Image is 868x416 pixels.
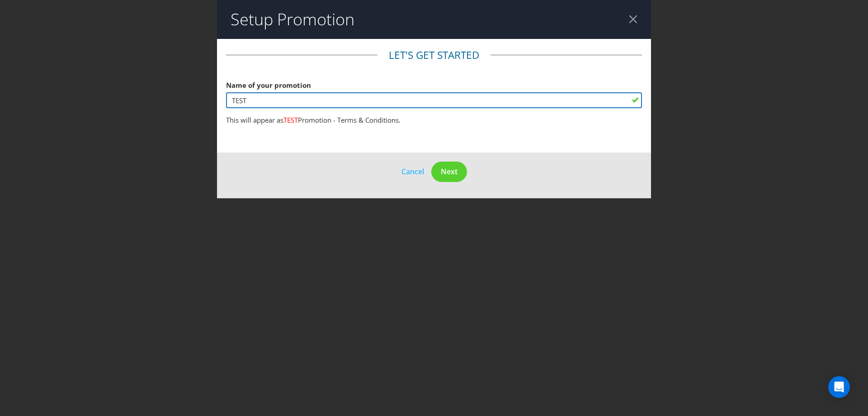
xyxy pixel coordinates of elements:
button: Cancel [401,166,425,177]
span: Promotion - Terms & Conditions. [298,115,401,124]
span: This will appear as [226,115,283,124]
span: Name of your promotion [226,81,311,90]
div: Open Intercom Messenger [828,376,850,398]
legend: Let's get started [377,48,491,62]
h2: Setup Promotion [231,10,354,29]
span: TEST [283,115,298,124]
span: Cancel [401,167,424,177]
span: Next [441,167,458,177]
button: Next [431,162,467,182]
input: e.g. My Promotion [226,92,642,108]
